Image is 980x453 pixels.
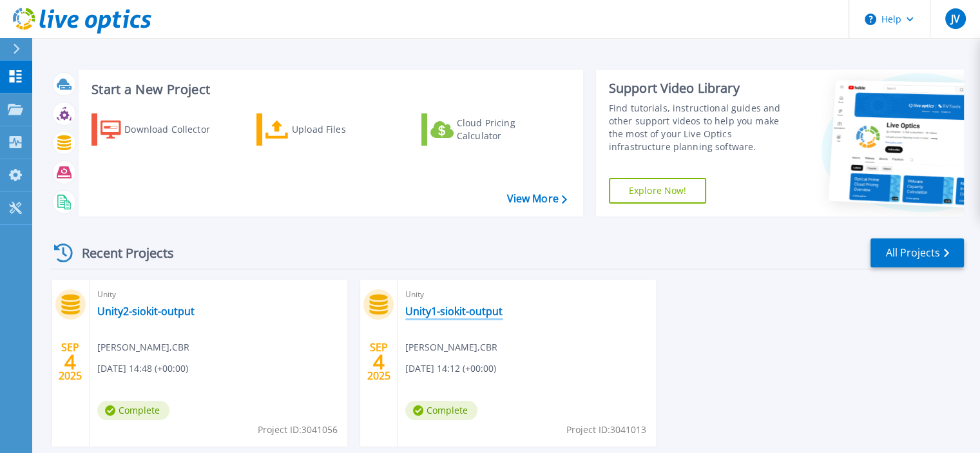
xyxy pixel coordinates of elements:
[97,401,169,420] span: Complete
[97,305,195,318] a: Unity2-siokit-output
[609,80,794,97] div: Support Video Library
[97,340,189,354] span: [PERSON_NAME] , CBR
[64,356,76,367] span: 4
[91,113,235,146] a: Download Collector
[97,361,188,376] span: [DATE] 14:48 (+00:00)
[256,113,400,146] a: Upload Files
[405,340,497,354] span: [PERSON_NAME] , CBR
[950,14,959,24] span: JV
[91,82,566,97] h3: Start a New Project
[405,401,477,420] span: Complete
[124,117,227,142] div: Download Collector
[367,338,391,385] div: SEP 2025
[405,361,496,376] span: [DATE] 14:12 (+00:00)
[506,193,566,205] a: View More
[258,423,338,437] span: Project ID: 3041056
[566,423,646,437] span: Project ID: 3041013
[421,113,565,146] a: Cloud Pricing Calculator
[373,356,385,367] span: 4
[405,305,503,318] a: Unity1-siokit-output
[609,102,794,153] div: Find tutorials, instructional guides and other support videos to help you make the most of your L...
[609,178,707,204] a: Explore Now!
[405,287,648,302] span: Unity
[292,117,395,142] div: Upload Files
[870,238,964,267] a: All Projects
[97,287,340,302] span: Unity
[457,117,560,142] div: Cloud Pricing Calculator
[50,237,191,269] div: Recent Projects
[58,338,82,385] div: SEP 2025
